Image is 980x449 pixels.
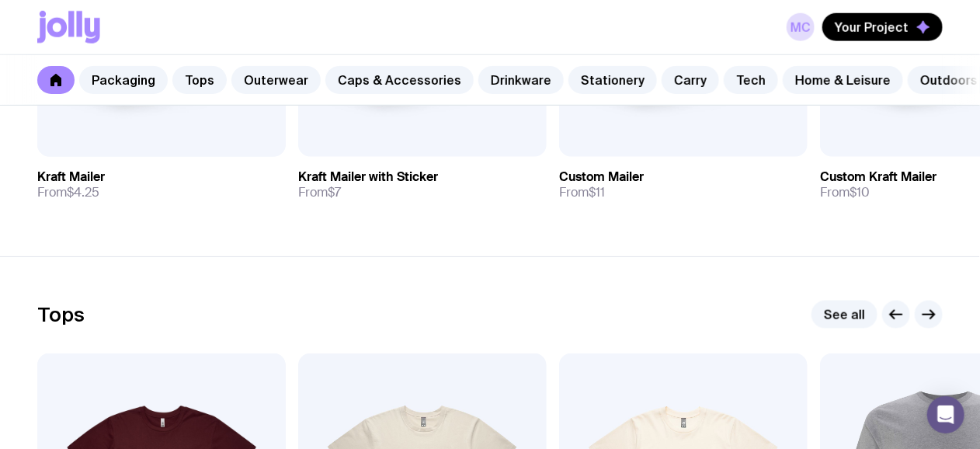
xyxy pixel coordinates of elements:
a: Carry [662,66,719,94]
span: From [298,185,341,200]
a: Home & Leisure [783,66,903,94]
h3: Custom Kraft Mailer [820,169,937,185]
a: See all [811,301,877,329]
h3: Custom Mailer [559,169,644,185]
h3: Kraft Mailer [37,169,105,185]
span: $10 [850,184,870,200]
a: Caps & Accessories [325,66,474,94]
a: Outerwear [231,66,321,94]
h2: Tops [37,303,85,326]
span: From [37,185,99,200]
span: From [559,185,605,200]
span: $7 [328,184,341,200]
a: Tops [172,66,227,94]
button: Your Project [822,13,943,41]
a: Kraft Mailer with StickerFrom$7 [298,157,547,213]
div: Open Intercom Messenger [927,396,964,433]
span: $4.25 [67,184,99,200]
span: $11 [589,184,605,200]
a: Stationery [568,66,657,94]
a: Packaging [79,66,168,94]
span: From [820,185,870,200]
a: Tech [724,66,778,94]
a: Custom MailerFrom$11 [559,157,808,213]
a: Kraft MailerFrom$4.25 [37,157,286,213]
a: Drinkware [478,66,564,94]
h3: Kraft Mailer with Sticker [298,169,438,185]
span: Your Project [835,19,909,35]
a: MC [787,13,815,41]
